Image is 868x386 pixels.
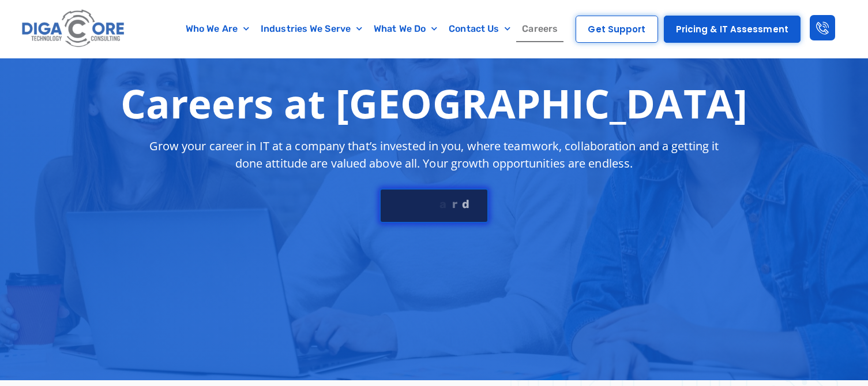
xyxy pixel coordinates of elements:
[379,188,488,223] a: ard
[452,198,457,210] span: r
[516,16,563,42] a: Careers
[588,25,645,34] span: Get Support
[576,16,657,43] a: Get Support
[255,16,368,42] a: Industries We Serve
[180,16,255,42] a: Who We Are
[676,25,788,34] span: Pricing & IT Assessment
[439,198,446,210] span: a
[121,80,747,126] h1: Careers at [GEOGRAPHIC_DATA]
[368,16,443,42] a: What We Do
[174,16,569,42] nav: Menu
[139,138,730,172] p: Grow your career in IT at a company that’s invested in you, where teamwork, collaboration and a g...
[664,16,801,43] a: Pricing & IT Assessment
[19,6,129,52] img: Digacore logo 1
[443,16,516,42] a: Contact Us
[462,198,469,210] span: d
